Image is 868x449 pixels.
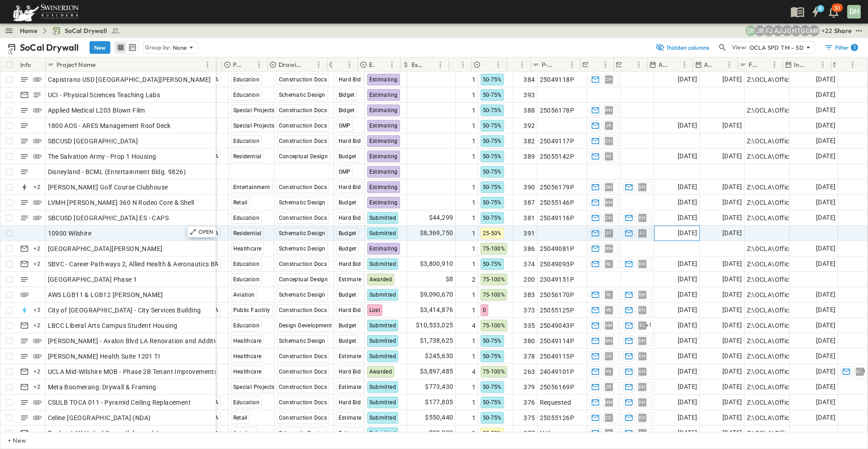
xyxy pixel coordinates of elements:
button: Menu [387,59,397,70]
span: Submitted [369,230,396,236]
nav: breadcrumbs [20,26,125,35]
span: UCI - Physical Sciences Teaching Labs [48,90,160,99]
span: $44,299 [429,213,453,223]
button: Sort [244,60,254,70]
span: Construction Docs [279,184,327,190]
span: GMP [339,169,351,175]
div: + 2 [32,182,42,193]
p: OCLA SPD TM - SD [750,43,804,52]
span: Estimate [339,276,362,283]
span: 25056178P [540,106,575,115]
span: 388 [524,106,535,115]
span: Construction Docs [279,76,327,83]
p: Anticipated Start [658,60,667,69]
span: [DATE] [722,259,742,269]
button: Menu [817,59,828,70]
p: Project Name [57,60,95,69]
span: DH [639,187,646,187]
span: SBCUSD [GEOGRAPHIC_DATA] [48,137,138,146]
span: Education [233,138,260,144]
span: DT [606,233,612,233]
span: Submitted [369,215,396,221]
button: Menu [254,59,264,70]
span: [DATE] [678,259,697,269]
span: Lost [369,307,381,313]
span: 10900 Wilshire [48,229,92,238]
span: Estimating [369,153,398,160]
span: 50-75% [483,169,502,175]
button: Sort [837,60,847,70]
span: Education [233,215,260,221]
span: 25055146P [540,198,575,207]
button: 1hidden columns [650,41,715,54]
span: Budget [339,199,357,206]
p: SoCal Drywall [20,41,79,54]
span: Estimating [369,76,398,83]
span: [DATE] [816,90,835,100]
span: 1 [472,213,476,222]
span: Aviation [233,292,255,298]
p: Invite Date [794,60,806,69]
div: + 2 [32,259,42,269]
span: [DATE] [816,289,835,300]
span: 382 [524,137,535,146]
div: Share [834,26,852,35]
span: 1 [472,152,476,161]
span: [DATE] [816,197,835,208]
span: [DATE] [722,336,742,346]
span: CH [605,79,612,80]
p: Primary Market [233,60,242,69]
span: Design Development [279,322,332,329]
span: Hard Bid [339,184,361,190]
span: [DATE] [722,197,742,208]
span: Submitted [369,322,396,329]
span: [DATE] [722,120,742,131]
span: Budget [339,246,357,252]
a: SoCal Drywall [52,26,120,35]
span: [DATE] [678,74,697,85]
span: [DATE] [678,274,697,284]
span: WN [605,110,613,110]
span: [DATE] [722,182,742,192]
button: kanban view [127,42,138,53]
span: 1 [472,229,476,238]
button: Filter1 [821,41,861,54]
span: Awarded [369,276,392,283]
span: Special Projects [233,107,275,113]
button: test [854,25,864,36]
span: CH [605,141,612,141]
span: [DATE] [816,105,835,115]
div: Filter [824,43,858,52]
p: View: [732,43,748,52]
span: Construction Docs [279,123,327,129]
span: Education [233,92,260,98]
span: Schematic Design [279,292,325,298]
span: 381 [524,213,535,222]
button: Menu [344,59,355,70]
button: Menu [493,59,504,70]
button: Menu [435,59,446,70]
span: 1 [472,90,476,99]
button: Sort [510,60,520,70]
span: City of [GEOGRAPHIC_DATA] - City Services Building [48,306,201,315]
span: $9,090,670 [420,289,453,300]
span: 25049118P [540,75,575,84]
span: Estimating [369,246,398,252]
span: [DATE] [722,151,742,161]
span: Estimating [369,123,398,129]
span: Budget [339,322,357,329]
span: [PERSON_NAME] Golf Course Clubhouse [48,183,168,192]
span: 386 [524,244,535,253]
button: Sort [623,60,633,70]
span: 75-100% [483,322,505,329]
span: [DATE] [816,120,835,131]
span: $8,369,750 [420,228,453,238]
div: Gerrad Gerber (gerrad.gerber@swinerton.com) [800,25,811,36]
span: DH [639,294,646,295]
span: [DATE] [678,336,697,346]
span: Hard Bid [339,261,361,267]
span: 23049151P [540,275,575,284]
span: 50-75% [483,215,502,221]
button: Menu [769,59,780,70]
